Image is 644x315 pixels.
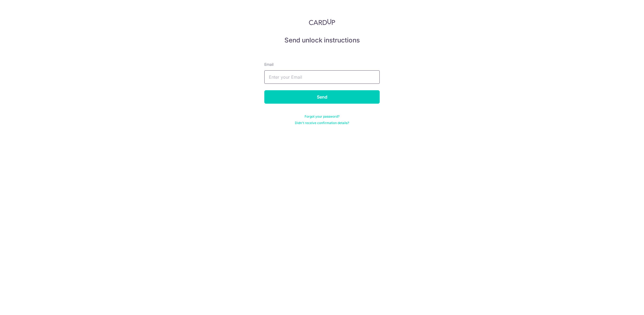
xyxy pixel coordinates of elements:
[264,36,380,45] h5: Send unlock instructions
[264,90,380,104] input: Send
[305,114,339,119] a: Forgot your password?
[264,62,273,67] span: translation missing: en.devise.label.Email
[295,121,349,125] a: Didn't receive confirmation details?
[309,19,335,25] img: CardUp Logo
[264,70,380,84] input: Enter your Email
